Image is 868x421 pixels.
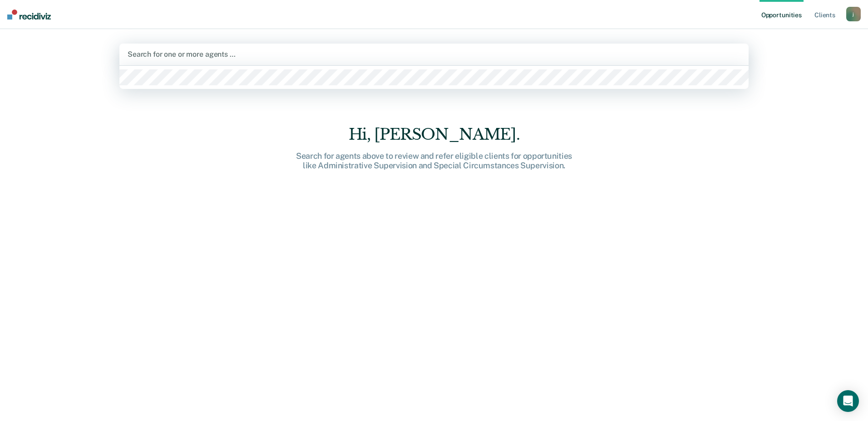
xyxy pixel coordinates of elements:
div: Open Intercom Messenger [837,390,859,412]
img: Recidiviz [7,10,51,20]
div: Hi, [PERSON_NAME]. [289,125,579,144]
div: Search for agents above to review and refer eligible clients for opportunities like Administrativ... [289,151,579,171]
button: j [846,7,861,21]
